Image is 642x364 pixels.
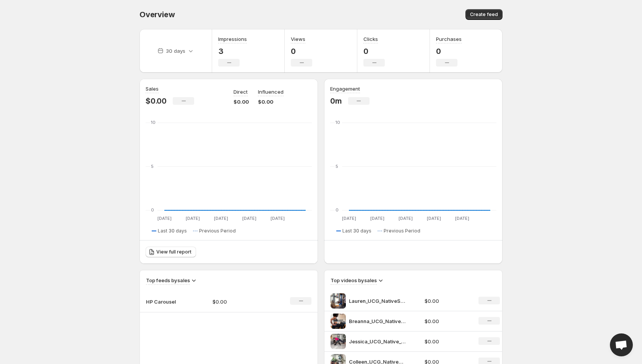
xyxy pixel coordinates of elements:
[291,35,305,43] h3: Views
[156,249,191,255] span: View full report
[610,333,633,356] a: Open chat
[233,98,249,106] p: $0.00
[436,47,462,56] p: 0
[157,216,172,221] text: [DATE]
[363,47,385,56] p: 0
[330,85,360,93] h3: Engagement
[470,11,498,18] span: Create feed
[218,35,247,43] h3: Impressions
[291,47,312,56] p: 0
[218,47,247,56] p: 3
[158,228,187,234] span: Last 30 days
[349,297,406,305] p: Lauren_UCG_NativeSCant_9x16_1
[349,338,406,345] p: Jessica_UCG_Native_9x16_1_1
[336,207,339,213] text: 0
[455,216,469,221] text: [DATE]
[214,216,228,221] text: [DATE]
[330,96,342,106] p: 0m
[199,228,236,234] span: Previous Period
[436,35,462,43] h3: Purchases
[271,216,285,221] text: [DATE]
[186,216,200,221] text: [DATE]
[399,216,413,221] text: [DATE]
[151,120,156,125] text: 10
[425,317,470,325] p: $0.00
[336,120,340,125] text: 10
[146,298,184,305] p: HP Carousel
[233,88,248,96] p: Direct
[331,293,346,309] img: Lauren_UCG_NativeSCant_9x16_1
[342,228,371,234] span: Last 30 days
[331,334,346,349] img: Jessica_UCG_Native_9x16_1_1
[258,98,284,106] p: $0.00
[242,216,256,221] text: [DATE]
[370,216,384,221] text: [DATE]
[146,96,167,106] p: $0.00
[342,216,356,221] text: [DATE]
[384,228,420,234] span: Previous Period
[146,85,159,93] h3: Sales
[212,298,267,305] p: $0.00
[166,47,185,55] p: 30 days
[363,35,378,43] h3: Clicks
[151,164,154,169] text: 5
[427,216,441,221] text: [DATE]
[331,314,346,329] img: Breanna_UCG_Native_9x16
[336,164,338,169] text: 5
[425,338,470,345] p: $0.00
[258,88,284,96] p: Influenced
[139,10,175,19] span: Overview
[146,247,196,257] a: View full report
[146,276,190,284] h3: Top feeds by sales
[425,297,470,305] p: $0.00
[151,207,154,213] text: 0
[331,276,377,284] h3: Top videos by sales
[349,317,406,325] p: Breanna_UCG_Native_9x16
[465,9,503,20] button: Create feed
